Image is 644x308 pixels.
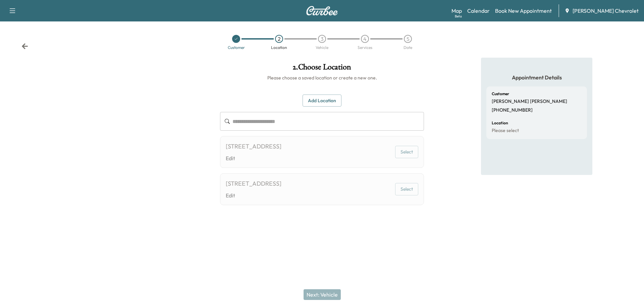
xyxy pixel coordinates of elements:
div: Services [358,46,372,50]
button: Select [395,183,418,195]
div: Customer [228,46,245,50]
a: MapBeta [451,7,462,15]
div: 3 [318,35,326,43]
h6: Please choose a saved location or create a new one. [220,74,424,81]
img: Curbee Logo [306,6,338,15]
div: 5 [404,35,412,43]
p: [PHONE_NUMBER] [492,107,533,113]
button: Select [395,146,418,158]
h6: Customer [492,92,509,96]
a: Calendar [467,7,490,15]
p: [PERSON_NAME] [PERSON_NAME] [492,99,567,105]
h5: Appointment Details [486,74,587,81]
h1: 2 . Choose Location [220,63,424,74]
div: 2 [275,35,283,43]
h6: Location [492,121,508,125]
span: [PERSON_NAME] Chevrolet [573,7,639,15]
div: Beta [455,14,462,19]
div: [STREET_ADDRESS] [226,142,281,151]
a: Edit [226,191,281,199]
p: Please select [492,128,519,134]
div: Date [404,46,412,50]
div: 4 [361,35,369,43]
a: Edit [226,154,281,162]
div: Back [21,43,28,50]
button: Add Location [303,95,341,107]
div: Vehicle [316,46,328,50]
a: Book New Appointment [495,7,552,15]
div: [STREET_ADDRESS] [226,179,281,188]
div: Location [271,46,287,50]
